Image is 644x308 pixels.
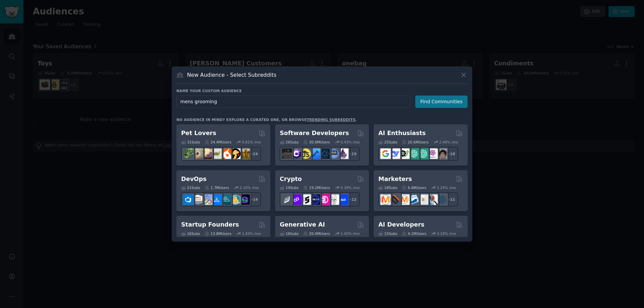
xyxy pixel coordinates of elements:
[378,129,426,137] h2: AI Enthusiasts
[409,194,419,205] img: Emailmarketing
[205,231,231,236] div: 13.8M Users
[307,118,355,122] a: trending subreddits
[380,194,391,205] img: content_marketing
[338,194,348,205] img: defi_
[280,221,325,229] h2: Generative AI
[340,185,360,190] div: 0.39 % /mo
[205,185,229,190] div: 1.7M Users
[181,140,200,144] div: 31 Sub s
[415,96,468,108] button: Find Communities
[329,194,339,205] img: CryptoNews
[176,88,468,93] h3: Name your custom audience
[427,148,438,159] img: OpenAIDev
[221,194,231,205] img: platformengineering
[193,194,203,205] img: AWS_Certified_Experts
[291,148,302,159] img: csharp
[181,175,207,183] h2: DevOps
[338,148,348,159] img: elixir
[301,148,311,159] img: learnjavascript
[183,148,194,159] img: herpetology
[319,194,330,205] img: defiblockchain
[280,140,299,144] div: 26 Sub s
[176,96,411,108] input: Pick a short name, like "Digital Marketers" or "Movie-Goers"
[427,194,438,205] img: MarketingResearch
[291,194,302,205] img: 0xPolygon
[183,194,194,205] img: azuredevops
[444,192,458,206] div: + 11
[280,129,349,137] h2: Software Developers
[340,231,360,236] div: 1.45 % /mo
[280,175,302,183] h2: Crypto
[301,194,311,205] img: ethstaker
[390,148,400,159] img: DeepSeek
[230,148,240,159] img: PetAdvice
[242,231,261,236] div: 1.44 % /mo
[310,148,320,159] img: iOSProgramming
[437,148,447,159] img: ArtificalIntelligence
[239,194,250,205] img: PlatformEngineers
[378,140,397,144] div: 25 Sub s
[390,194,400,205] img: bigseo
[280,185,299,190] div: 19 Sub s
[340,140,360,144] div: 0.43 % /mo
[242,140,261,144] div: 0.81 % /mo
[303,140,330,144] div: 30.0M Users
[402,140,428,144] div: 20.6M Users
[329,148,339,159] img: AskComputerScience
[239,148,250,159] img: dogbreed
[202,148,212,159] img: leopardgeckos
[202,194,212,205] img: Docker_DevOps
[378,185,397,190] div: 18 Sub s
[418,194,428,205] img: googleads
[437,194,447,205] img: OnlineMarketing
[418,148,428,159] img: chatgpt_prompts_
[319,148,330,159] img: reactnative
[345,147,360,161] div: + 19
[444,147,458,161] div: + 18
[310,194,320,205] img: web3
[230,194,240,205] img: aws_cdk
[247,192,261,206] div: + 14
[187,71,276,78] h3: New Audience - Select Subreddits
[399,194,410,205] img: AskMarketing
[399,148,410,159] img: AItoolsCatalog
[303,185,330,190] div: 19.2M Users
[181,129,216,137] h2: Pet Lovers
[380,148,391,159] img: GoogleGeminiAI
[211,194,222,205] img: DevOpsLinks
[378,221,424,229] h2: AI Developers
[181,231,200,236] div: 16 Sub s
[176,117,357,122] div: No audience in mind? Explore a curated one, or browse .
[280,231,299,236] div: 16 Sub s
[205,140,231,144] div: 24.4M Users
[211,148,222,159] img: turtle
[247,147,261,161] div: + 24
[282,148,292,159] img: software
[181,185,200,190] div: 21 Sub s
[437,231,456,236] div: 3.18 % /mo
[402,231,426,236] div: 4.1M Users
[303,231,330,236] div: 20.4M Users
[240,185,259,190] div: 2.10 % /mo
[439,140,458,144] div: 2.48 % /mo
[402,185,426,190] div: 6.6M Users
[221,148,231,159] img: cockatiel
[409,148,419,159] img: chatgpt_promptDesign
[378,231,397,236] div: 15 Sub s
[437,185,456,190] div: 1.24 % /mo
[181,221,239,229] h2: Startup Founders
[378,175,412,183] h2: Marketers
[345,192,360,206] div: + 12
[282,194,292,205] img: ethfinance
[193,148,203,159] img: ballpython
